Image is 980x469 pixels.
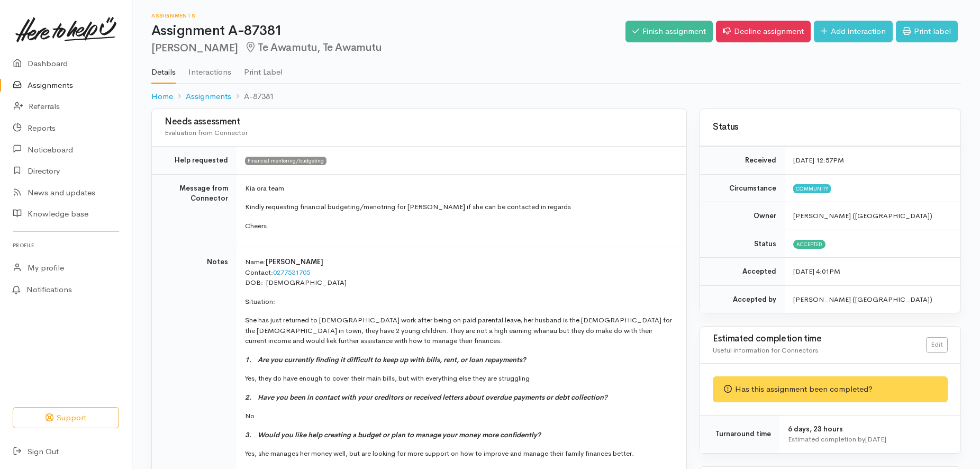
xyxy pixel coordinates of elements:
[13,238,119,252] h6: Profile
[785,285,960,313] td: [PERSON_NAME] ([GEOGRAPHIC_DATA])
[13,407,119,429] button: Support
[244,53,283,83] a: Print Label
[713,376,948,402] div: Has this assignment been completed?
[245,157,326,165] span: Financial mentoring/budgeting
[151,91,173,103] a: Home
[151,23,625,39] h1: Assignment A-87381
[245,183,674,194] p: Kia ora team
[151,84,961,109] nav: breadcrumb
[713,346,818,355] span: Useful information for Connectors
[625,21,713,42] a: Finish assignment
[245,430,541,439] i: 3. Would you like help creating a budget or plan to manage your money more confidently?
[793,211,932,220] span: [PERSON_NAME] ([GEOGRAPHIC_DATA])
[713,334,926,344] h3: Estimated completion time
[793,156,844,165] time: [DATE] 12:57PM
[151,42,625,54] h2: [PERSON_NAME]
[700,230,785,258] td: Status
[896,21,958,42] a: Print label
[245,393,607,402] i: 2. Have you been in contact with your creditors or received letters about overdue payments or deb...
[700,147,785,175] td: Received
[700,285,785,313] td: Accepted by
[266,257,323,266] span: [PERSON_NAME]
[926,337,948,353] a: Edit
[245,373,674,384] p: Yes, they do have enough to cover their main bills, but with everything else they are struggling
[245,355,526,364] i: 1. Are you currently finding it difficult to keep up with bills, rent, or loan repayments?
[700,174,785,202] td: Circumstance
[245,411,674,421] p: No
[700,415,779,453] td: Turnaround time
[716,21,811,42] a: Decline assignment
[245,257,674,288] p: Name: Contact: DOB: [DEMOGRAPHIC_DATA]
[865,435,886,444] time: [DATE]
[165,128,248,137] span: Evaluation from Connector
[700,202,785,230] td: Owner
[245,448,674,459] p: Yes, she manages her money well, but are looking for more support on how to improve and manage th...
[245,296,674,307] p: Situation:
[188,53,231,83] a: Interactions
[152,147,237,175] td: Help requested
[793,267,840,276] time: [DATE] 4:01PM
[793,240,825,248] span: Accepted
[245,315,674,346] p: She has just returned to [DEMOGRAPHIC_DATA] work after being on paid parental leave, her husband ...
[186,91,231,103] a: Assignments
[244,41,382,54] span: Te Awamutu, Te Awamutu
[814,21,893,42] a: Add interaction
[151,53,176,84] a: Details
[788,425,843,434] span: 6 days, 23 hours
[700,258,785,286] td: Accepted
[165,117,674,127] h3: Needs assessment
[231,91,274,103] li: A-87381
[713,122,948,132] h3: Status
[151,13,625,19] h6: Assignments
[788,434,948,445] div: Estimated completion by
[152,174,237,248] td: Message from Connector
[793,184,831,193] span: Community
[273,268,310,277] a: 0277531705
[245,202,674,212] p: Kindly requesting financial budgeting/menotring for [PERSON_NAME] if she can be contacted in regards
[245,221,674,231] p: Cheers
